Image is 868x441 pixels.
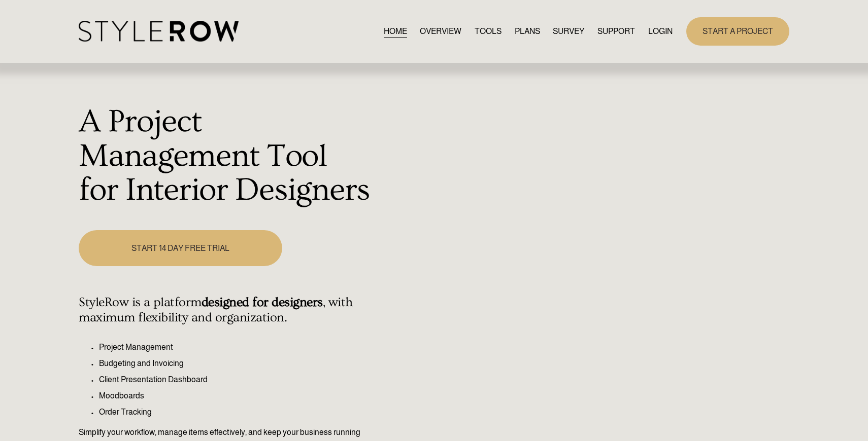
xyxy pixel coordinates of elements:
a: folder dropdown [597,24,635,38]
p: Order Tracking [99,406,372,418]
span: SUPPORT [597,25,635,38]
p: Project Management [99,341,372,353]
p: Client Presentation Dashboard [99,374,372,386]
a: HOME [384,24,407,38]
strong: designed for designers [202,295,323,310]
a: LOGIN [648,24,673,38]
a: START A PROJECT [686,17,789,45]
p: Moodboards [99,390,372,402]
a: OVERVIEW [420,24,461,38]
a: PLANS [515,24,540,38]
h1: A Project Management Tool for Interior Designers [79,105,372,208]
img: StyleRow [79,21,239,42]
h4: StyleRow is a platform , with maximum flexibility and organization. [79,295,372,325]
a: START 14 DAY FREE TRIAL [79,230,282,266]
p: Budgeting and Invoicing [99,357,372,370]
a: SURVEY [553,24,584,38]
a: TOOLS [475,24,502,38]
